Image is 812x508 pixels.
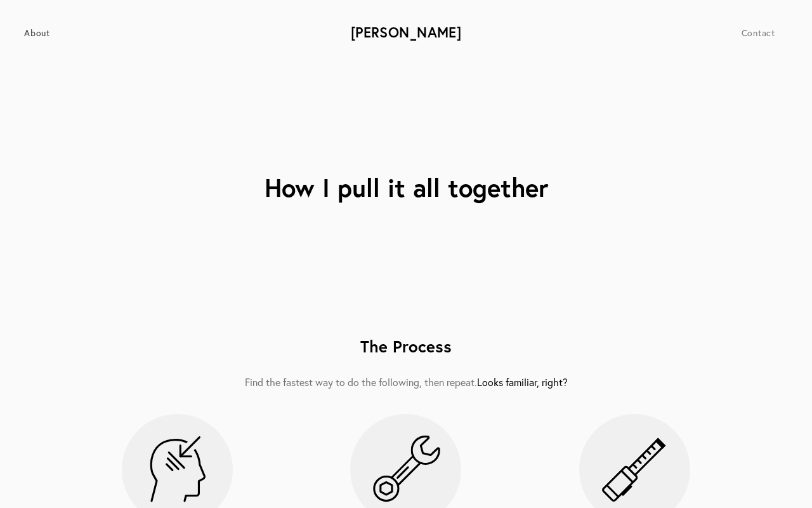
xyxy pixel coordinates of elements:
[24,372,787,392] p: Find the fastest way to do the following, then repeat.
[742,27,775,39] a: Contact
[477,376,568,389] a: Looks familiar, right?
[265,171,548,204] span: How I pull it all together
[351,23,462,41] a: [PERSON_NAME]
[24,27,49,39] a: About
[24,334,787,359] h2: The Process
